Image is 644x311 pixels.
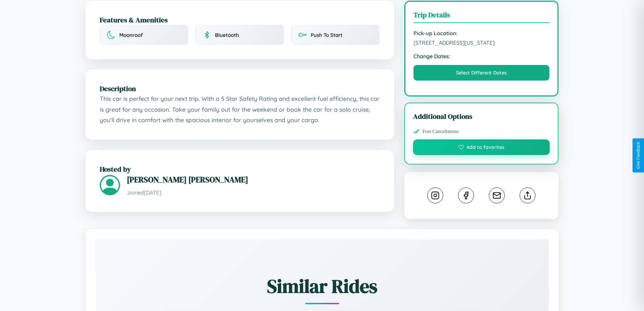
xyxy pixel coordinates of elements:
span: Moonroof [119,32,143,38]
p: This car is perfect for your next trip. With a 5 Star Safety Rating and excellent fuel efficiency... [100,93,380,126]
div: Give Feedback [636,142,641,169]
span: Bluetooth [215,32,239,38]
span: Free Cancellations [423,129,459,134]
button: Add to favorites [413,139,550,155]
strong: Change Dates: [413,53,550,60]
h2: Description [100,84,380,93]
strong: Pick-up Location: [413,30,550,37]
h3: Trip Details [413,10,550,23]
h2: Similar Rides [119,273,525,299]
span: Push To Start [311,32,342,38]
h2: Hosted by [100,164,380,174]
h3: Additional Options [413,111,550,121]
span: [STREET_ADDRESS][US_STATE] [413,39,550,46]
h2: Features & Amenities [100,15,380,25]
button: Select Different Dates [413,65,550,81]
h3: [PERSON_NAME] [PERSON_NAME] [127,174,380,185]
p: Joined [DATE] [127,188,380,198]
